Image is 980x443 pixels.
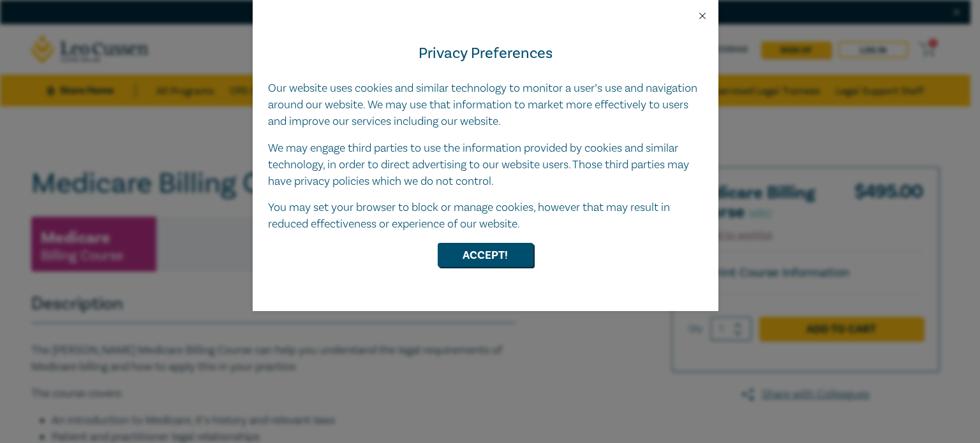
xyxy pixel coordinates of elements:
button: Accept! [438,243,533,267]
p: We may engage third parties to use the information provided by cookies and similar technology, in... [268,140,703,190]
button: Close [697,10,708,22]
p: Our website uses cookies and similar technology to monitor a user’s use and navigation around our... [268,80,703,130]
p: You may set your browser to block or manage cookies, however that may result in reduced effective... [268,200,703,233]
h4: Privacy Preferences [268,42,703,65]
